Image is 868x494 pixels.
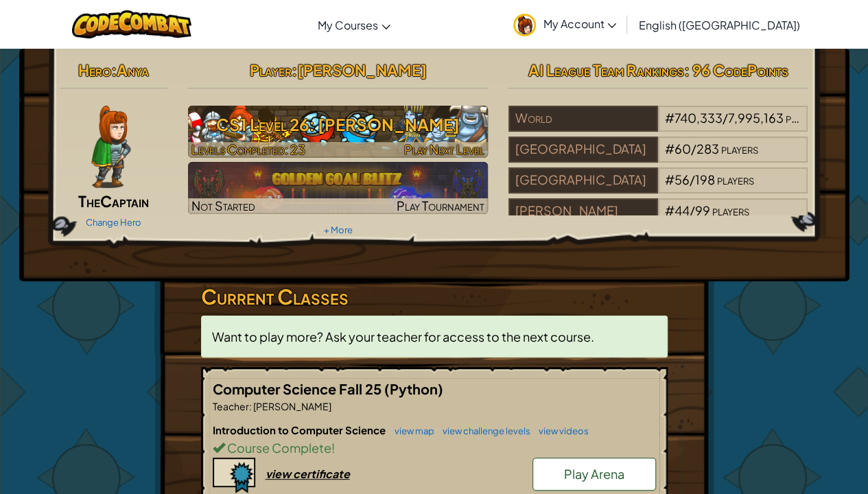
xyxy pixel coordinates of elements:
[331,440,335,456] span: !
[188,106,488,158] a: Play Next Level
[528,60,684,80] span: AI League Team Rankings
[311,6,397,43] a: My Courses
[675,172,690,187] span: 56
[252,400,331,412] span: [PERSON_NAME]
[786,110,823,126] span: players
[188,162,488,214] a: Not StartedPlay Tournament
[690,172,695,187] span: /
[695,202,710,218] span: 99
[404,141,484,157] span: Play Next Level
[86,217,141,228] a: Change Hero
[508,137,658,163] div: [GEOGRAPHIC_DATA]
[213,380,384,397] span: Computer Science Fall 25
[388,425,434,436] a: view map
[201,281,668,312] h3: Current Classes
[212,329,594,344] span: Want to play more? Ask your teacher for access to the next course.
[631,6,806,43] a: English ([GEOGRAPHIC_DATA])
[513,14,536,36] img: avatar
[508,119,808,134] a: World#740,333/7,995,163players
[691,141,696,156] span: /
[266,467,350,481] div: view certificate
[111,60,117,80] span: :
[508,180,808,196] a: [GEOGRAPHIC_DATA]#56/198players
[665,110,675,126] span: #
[436,425,530,436] a: view challenge levels
[72,10,192,38] img: CodeCombat logo
[721,141,758,156] span: players
[508,167,658,193] div: [GEOGRAPHIC_DATA]
[712,202,749,218] span: players
[291,60,296,80] span: :
[675,202,690,218] span: 44
[249,400,252,412] span: :
[213,423,388,436] span: Introduction to Computer Science
[213,458,255,493] img: certificate-icon.png
[91,106,130,188] img: captain-pose.png
[690,202,695,218] span: /
[695,172,715,187] span: 198
[188,109,488,140] h3: CS1 Level 26: [PERSON_NAME]
[696,141,719,156] span: 283
[508,198,658,224] div: [PERSON_NAME]
[78,191,100,211] span: The
[665,141,675,156] span: #
[532,425,589,436] a: view videos
[675,110,723,126] span: 740,333
[191,141,305,157] span: Levels Completed: 23
[296,60,426,80] span: [PERSON_NAME]
[564,466,624,482] span: Play Arena
[117,60,149,80] span: Anya
[318,18,378,32] span: My Courses
[506,3,623,46] a: My Account
[188,162,488,214] img: Golden Goal
[717,172,754,187] span: players
[675,141,691,156] span: 60
[213,400,249,412] span: Teacher
[100,191,149,211] span: Captain
[323,224,352,235] a: + More
[665,202,675,218] span: #
[384,380,443,397] span: (Python)
[684,60,788,80] span: : 96 CodePoints
[213,467,350,481] a: view certificate
[249,60,291,80] span: Player
[508,150,808,165] a: [GEOGRAPHIC_DATA]#60/283players
[723,110,728,126] span: /
[665,172,675,187] span: #
[188,106,488,158] img: CS1 Level 26: Wakka Maul
[397,198,484,213] span: Play Tournament
[508,211,808,227] a: [PERSON_NAME]#44/99players
[225,440,331,456] span: Course Complete
[191,198,255,213] span: Not Started
[543,16,616,31] span: My Account
[728,110,784,126] span: 7,995,163
[508,106,658,132] div: World
[638,18,799,32] span: English ([GEOGRAPHIC_DATA])
[78,60,111,80] span: Hero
